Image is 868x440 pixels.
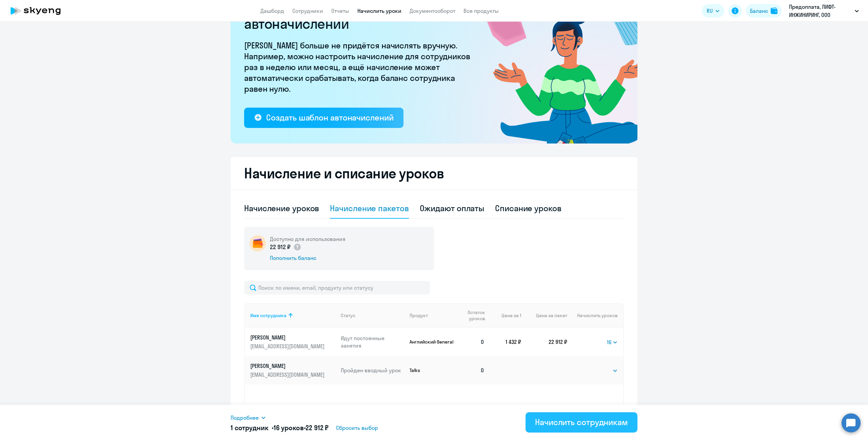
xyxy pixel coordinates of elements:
div: Начислить сотрудникам [535,417,628,427]
span: Сбросить выбор [336,424,378,432]
a: [PERSON_NAME][EMAIL_ADDRESS][DOMAIN_NAME] [250,334,335,350]
div: Баланс [750,7,768,15]
p: Английский General [410,339,455,345]
span: Подробнее [231,414,259,422]
div: Статус [341,312,355,318]
a: Отчеты [331,7,349,14]
td: 0 [455,356,490,384]
th: Начислить уроков [567,303,623,328]
div: Начисление пакетов [330,203,409,214]
p: [EMAIL_ADDRESS][DOMAIN_NAME] [250,343,326,350]
a: Документооборот [410,7,455,14]
p: [PERSON_NAME] [250,334,326,341]
h5: Доступно для использования [270,235,346,243]
a: [PERSON_NAME][EMAIL_ADDRESS][DOMAIN_NAME] [250,362,335,378]
p: Talks [410,367,455,373]
div: Начисление уроков [244,203,319,214]
p: Пройден вводный урок [341,367,405,374]
p: 22 912 ₽ [270,243,301,251]
div: Имя сотрудника [250,312,335,318]
div: Остаток уроков [461,309,490,322]
div: Продукт [410,312,455,318]
div: Создать шаблон автоначислений [266,112,393,123]
input: Поиск по имени, email, продукту или статусу [244,281,430,294]
div: Списание уроков [495,203,561,214]
a: Начислить уроки [357,7,401,14]
td: 22 912 ₽ [521,328,567,356]
span: 22 912 ₽ [305,423,329,432]
a: Дашборд [260,7,284,14]
button: Начислить сотрудникам [526,412,637,433]
td: 1 432 ₽ [490,328,521,356]
div: Продукт [410,312,428,318]
button: Создать шаблон автоначислений [244,108,403,128]
p: Идут постоянные занятия [341,334,405,349]
span: 16 уроков [274,423,304,432]
p: [PERSON_NAME] больше не придётся начислять вручную. Например, можно настроить начисление для сотр... [244,40,475,94]
h2: Начисление и списание уроков [244,165,624,181]
img: balance [771,7,777,14]
span: RU [707,7,713,15]
p: [PERSON_NAME] [250,362,326,370]
h5: 1 сотрудник • • [231,423,329,433]
a: Все продукты [463,7,499,14]
td: 0 [455,328,490,356]
button: RU [702,4,724,18]
p: [EMAIL_ADDRESS][DOMAIN_NAME] [250,371,326,378]
button: Балансbalance [746,4,782,18]
div: Пополнить баланс [270,254,346,262]
a: Сотрудники [292,7,323,14]
button: Предоплата, ЛИФТ-ИНЖИНИРИНГ, ООО [786,3,862,19]
p: Предоплата, ЛИФТ-ИНЖИНИРИНГ, ООО [789,3,852,19]
img: wallet-circle.png [250,235,266,251]
th: Цена за 1 [490,303,521,328]
div: Статус [341,312,405,318]
div: Имя сотрудника [250,312,287,318]
div: Ожидают оплаты [420,203,485,214]
span: Остаток уроков [461,309,485,322]
th: Цена за пакет [521,303,567,328]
